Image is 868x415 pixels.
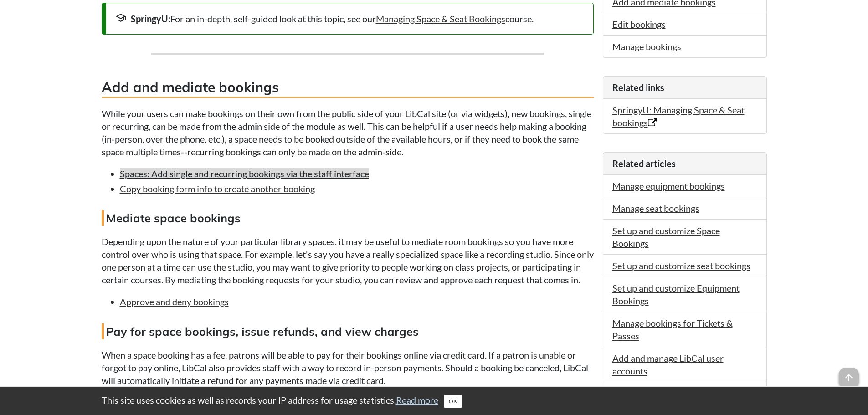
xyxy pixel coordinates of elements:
a: Approve and deny bookings [120,296,229,307]
a: Set up and customize seat bookings [612,260,750,271]
a: Add and manage LibCal user accounts [612,353,724,376]
p: Depending upon the nature of your particular library spaces, it may be useful to mediate room boo... [102,235,594,286]
a: Manage seat bookings [612,203,699,214]
a: Edit bookings [612,19,666,30]
a: Copy booking form info to create another booking [120,183,315,194]
a: Managing Space & Seat Bookings [376,13,505,24]
div: This site uses cookies as well as records your IP address for usage statistics. [92,394,776,408]
strong: SpringyU: [131,13,170,24]
h4: Mediate space bookings [102,210,594,226]
span: arrow_upward [839,368,859,388]
a: Spaces: Add single and recurring bookings via the staff interface [120,168,369,179]
h3: Add and mediate bookings [102,77,594,98]
a: Set up and customize Equipment Bookings [612,282,740,306]
a: Manage bookings [612,41,681,52]
h4: Pay for space bookings, issue refunds, and view charges [102,323,594,339]
a: Set up and customize Space Bookings [612,225,720,249]
a: SpringyU: Managing Space & Seat bookings [612,104,745,128]
a: arrow_upward [839,369,859,379]
span: Related links [612,82,664,93]
span: Related articles [612,158,676,169]
a: Manage bookings for Tickets & Passes [612,318,733,341]
div: For an in-depth, self-guided look at this topic, see our course. [115,12,584,25]
button: Close [444,395,462,408]
p: While your users can make bookings on their own from the public side of your LibCal site (or via ... [102,107,594,158]
p: When a space booking has a fee, patrons will be able to pay for their bookings online via credit ... [102,348,594,387]
a: Manage equipment bookings [612,180,725,191]
span: school [115,12,126,23]
a: Read more [396,395,438,405]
